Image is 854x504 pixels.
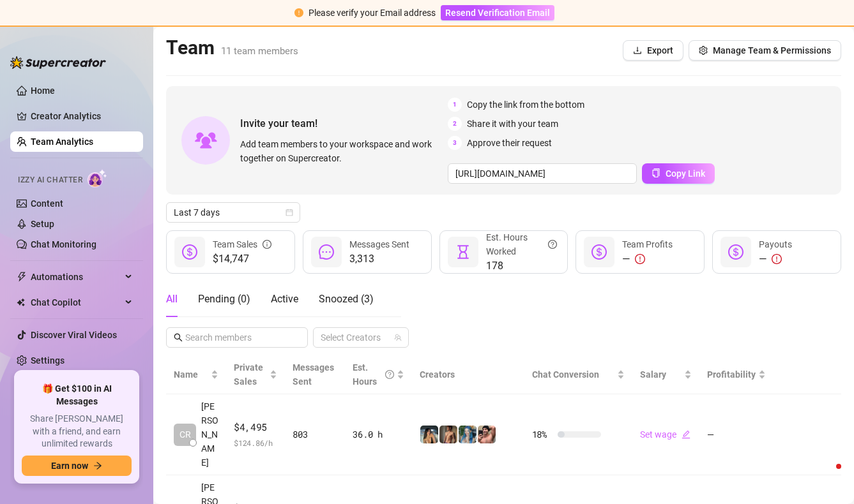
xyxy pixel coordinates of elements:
[309,6,436,20] div: Please verify your Email address
[293,427,337,441] div: 803
[17,272,27,282] span: thunderbolt
[234,362,263,387] span: Private Sales
[88,169,107,188] img: AI Chatter
[31,292,121,313] span: Chat Copilot
[478,426,496,443] img: Pablo
[31,219,54,229] a: Setup
[31,239,96,249] a: Chat Monitoring
[591,244,607,260] span: dollar-circle
[31,267,121,287] span: Automations
[689,40,841,61] button: Manage Team & Permissions
[234,436,277,449] span: $ 124.86 /h
[353,427,404,441] div: 36.0 h
[240,115,448,131] span: Invite your team!
[811,461,841,491] iframe: Intercom live chat
[420,426,438,443] img: ehcico
[707,369,756,380] span: Profitability
[93,461,102,470] span: arrow-right
[179,427,191,441] span: CR
[652,168,660,177] span: copy
[319,244,334,260] span: message
[759,251,792,267] div: —
[642,163,715,184] button: Copy Link
[467,136,552,150] span: Approve their request
[699,46,708,55] span: setting
[486,258,558,274] span: 178
[622,239,673,249] span: Team Profits
[633,46,642,55] span: download
[198,292,250,307] div: Pending ( 0 )
[319,293,374,305] span: Snoozed ( 3 )
[185,330,290,345] input: Search members
[51,461,88,471] span: Earn now
[31,355,65,366] a: Settings
[699,394,774,475] td: —
[682,430,690,439] span: edit
[467,98,584,112] span: Copy the link from the bottom
[759,239,792,249] span: Payouts
[31,330,117,340] a: Discover Viral Videos
[240,137,443,165] span: Add team members to your workspace and work together on Supercreator.
[448,117,462,131] span: 2
[394,334,402,341] span: team
[349,239,409,249] span: Messages Sent
[441,5,554,20] button: Resend Verification Email
[174,203,293,222] span: Last 7 days
[385,360,394,389] span: question-circle
[31,85,55,96] a: Home
[635,254,645,264] span: exclamation-circle
[640,369,666,380] span: Salary
[174,367,208,382] span: Name
[22,383,132,408] span: 🎁 Get $100 in AI Messages
[271,293,298,305] span: Active
[293,362,334,387] span: Messages Sent
[18,174,82,186] span: Izzy AI Chatter
[294,8,303,17] span: exclamation-circle
[234,420,277,435] span: $4,495
[455,244,471,260] span: hourglass
[22,413,132,450] span: Share [PERSON_NAME] with a friend, and earn unlimited rewards
[448,98,462,112] span: 1
[166,355,226,394] th: Name
[353,360,393,389] div: Est. Hours
[31,198,63,209] a: Content
[445,8,550,18] span: Resend Verification Email
[467,117,558,131] span: Share it with your team
[31,137,93,147] a: Team Analytics
[713,45,831,56] span: Manage Team & Permissions
[728,244,743,260] span: dollar-circle
[17,298,25,307] img: Chat Copilot
[439,426,457,443] img: Anubace
[213,237,271,251] div: Team Sales
[10,56,106,69] img: logo-BBDzfeDw.svg
[263,237,271,251] span: info-circle
[31,106,133,126] a: Creator Analytics
[459,426,477,443] img: Riah
[412,355,524,394] th: Creators
[166,36,298,60] h2: Team
[166,292,178,307] div: All
[349,251,409,267] span: 3,313
[286,209,293,216] span: calendar
[486,230,558,258] div: Est. Hours Worked
[182,244,197,260] span: dollar-circle
[666,168,705,179] span: Copy Link
[22,456,132,476] button: Earn nowarrow-right
[532,369,599,380] span: Chat Conversion
[647,45,673,56] span: Export
[221,45,298,57] span: 11 team members
[548,230,557,258] span: question-circle
[772,254,782,264] span: exclamation-circle
[640,429,690,440] a: Set wageedit
[213,251,271,267] span: $14,747
[448,136,462,150] span: 3
[174,333,183,342] span: search
[623,40,683,61] button: Export
[201,399,218,470] span: [PERSON_NAME]
[532,427,553,441] span: 18 %
[622,251,673,267] div: —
